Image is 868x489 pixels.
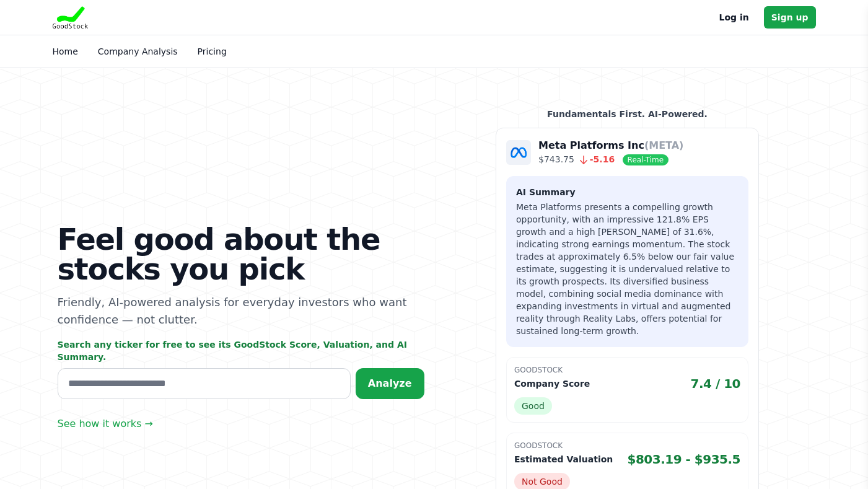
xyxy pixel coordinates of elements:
p: GoodStock [514,441,740,451]
span: 7.4 / 10 [691,375,741,392]
span: -5.16 [574,154,615,164]
h3: AI Summary [516,186,739,198]
span: (META) [644,139,684,151]
a: Home [53,46,78,56]
p: $743.75 [538,153,683,166]
span: Good [514,397,552,415]
p: Meta Platforms Inc [538,138,683,153]
a: See how it works → [58,416,153,431]
a: Pricing [198,46,227,56]
p: Estimated Valuation [514,453,613,465]
p: Fundamentals First. AI-Powered. [496,108,759,120]
img: Company Logo [506,140,531,165]
p: Meta Platforms presents a compelling growth opportunity, with an impressive 121.8% EPS growth and... [516,201,739,337]
span: $803.19 - $935.5 [628,451,741,468]
a: Log in [719,10,749,25]
span: Analyze [368,377,412,389]
button: Analyze [356,368,424,399]
a: Company Analysis [98,46,178,56]
a: Sign up [764,6,816,29]
p: Company Score [514,377,590,390]
p: Search any ticker for free to see its GoodStock Score, Valuation, and AI Summary. [58,338,424,363]
span: Real-Time [623,154,669,165]
p: GoodStock [514,365,740,375]
h1: Feel good about the stocks you pick [58,224,424,284]
img: Goodstock Logo [53,6,89,29]
p: Friendly, AI-powered analysis for everyday investors who want confidence — not clutter. [58,294,424,328]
